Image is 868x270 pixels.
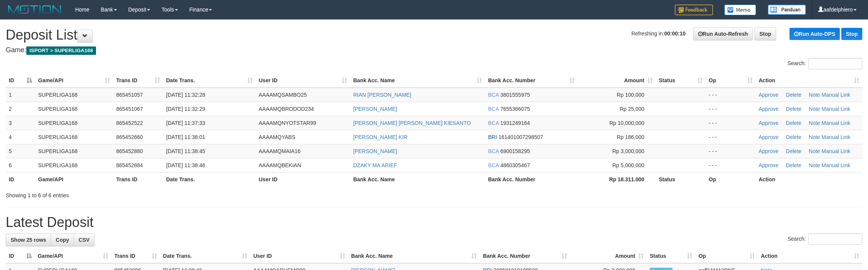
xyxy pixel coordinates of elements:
th: Trans ID [113,172,163,186]
img: Feedback.jpg [675,5,713,15]
a: Note [809,148,820,154]
th: Bank Acc. Name [350,172,485,186]
td: 5 [6,144,35,158]
span: [DATE] 11:32:28 [166,92,205,98]
th: Date Trans.: activate to sort column ascending [163,73,256,88]
span: 865452880 [116,148,143,154]
img: panduan.png [768,5,806,15]
label: Search: [788,233,862,245]
span: Copy [56,237,69,243]
td: SUPERLIGA168 [35,144,113,158]
th: ID [6,172,35,186]
a: Stop [841,28,862,40]
a: Approve [759,148,778,154]
td: SUPERLIGA168 [35,88,113,102]
a: Copy [51,233,74,246]
td: - - - [706,116,756,130]
a: [PERSON_NAME] [353,148,397,154]
td: - - - [706,88,756,102]
a: [PERSON_NAME] [PERSON_NAME] KIESANTO [353,120,471,126]
a: DZAKY MA ARIEF [353,162,397,168]
a: Note [809,120,820,126]
span: Show 25 rows [11,237,46,243]
th: Bank Acc. Number [485,172,578,186]
td: - - - [706,130,756,144]
th: Game/API: activate to sort column ascending [35,73,113,88]
span: 865452660 [116,134,143,140]
th: Game/API: activate to sort column ascending [35,249,111,263]
th: ID: activate to sort column descending [6,249,35,263]
label: Search: [788,58,862,69]
a: Approve [759,120,778,126]
th: Bank Acc. Number: activate to sort column ascending [485,73,578,88]
span: Copy 4860305467 to clipboard [500,162,530,168]
td: 1 [6,88,35,102]
th: Op: activate to sort column ascending [706,73,756,88]
span: ISPORT > SUPERLIGA168 [26,46,96,55]
a: Note [809,134,820,140]
a: Delete [786,106,801,112]
span: 865451067 [116,106,143,112]
a: Delete [786,134,801,140]
span: Copy 3801555975 to clipboard [500,92,530,98]
span: AAAAMQSAMBO25 [259,92,307,98]
span: Copy 161401007298507 to clipboard [498,134,543,140]
td: 6 [6,158,35,172]
th: Status: activate to sort column ascending [656,73,706,88]
a: Approve [759,134,778,140]
a: Delete [786,148,801,154]
span: BCA [488,120,499,126]
th: Rp 18.311.000 [578,172,656,186]
span: AAAAMQNYOTSTAR99 [259,120,316,126]
span: AAAAMQMAIA16 [259,148,301,154]
th: Game/API [35,172,113,186]
strong: 00:00:10 [664,30,685,37]
a: [PERSON_NAME] [353,106,397,112]
th: Status [656,172,706,186]
td: 3 [6,116,35,130]
span: CSV [78,237,90,243]
th: Date Trans.: activate to sort column ascending [160,249,250,263]
a: Manual Link [822,120,850,126]
span: 865452884 [116,162,143,168]
a: Show 25 rows [6,233,51,246]
th: Status: activate to sort column ascending [647,249,695,263]
th: User ID: activate to sort column ascending [250,249,348,263]
a: Manual Link [822,148,850,154]
a: Manual Link [822,162,850,168]
a: Approve [759,162,778,168]
td: SUPERLIGA168 [35,102,113,116]
th: User ID [256,172,350,186]
span: Rp 10,000,000 [609,120,644,126]
a: [PERSON_NAME] KIR [353,134,407,140]
th: Op: activate to sort column ascending [695,249,758,263]
th: Action [756,172,862,186]
td: - - - [706,144,756,158]
span: [DATE] 11:37:33 [166,120,205,126]
span: 865451057 [116,92,143,98]
a: Manual Link [822,106,850,112]
span: BCA [488,148,499,154]
a: CSV [74,233,94,246]
span: BCA [488,106,499,112]
th: ID: activate to sort column descending [6,73,35,88]
span: AAAAMQYABS [259,134,295,140]
a: RIAN [PERSON_NAME] [353,92,411,98]
th: Date Trans. [163,172,256,186]
th: User ID: activate to sort column ascending [256,73,350,88]
a: Note [809,106,820,112]
span: Copy 1931249164 to clipboard [500,120,530,126]
th: Op [706,172,756,186]
input: Search: [808,233,862,245]
span: [DATE] 11:38:01 [166,134,205,140]
span: 865452522 [116,120,143,126]
span: AAAAMQBEKIAN [259,162,301,168]
span: Rp 100,000 [617,92,644,98]
img: MOTION_logo.png [6,4,64,15]
a: Stop [754,27,776,40]
th: Action: activate to sort column ascending [756,73,862,88]
a: Delete [786,162,801,168]
td: 2 [6,102,35,116]
h1: Deposit List [6,27,862,43]
h1: Latest Deposit [6,215,862,230]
